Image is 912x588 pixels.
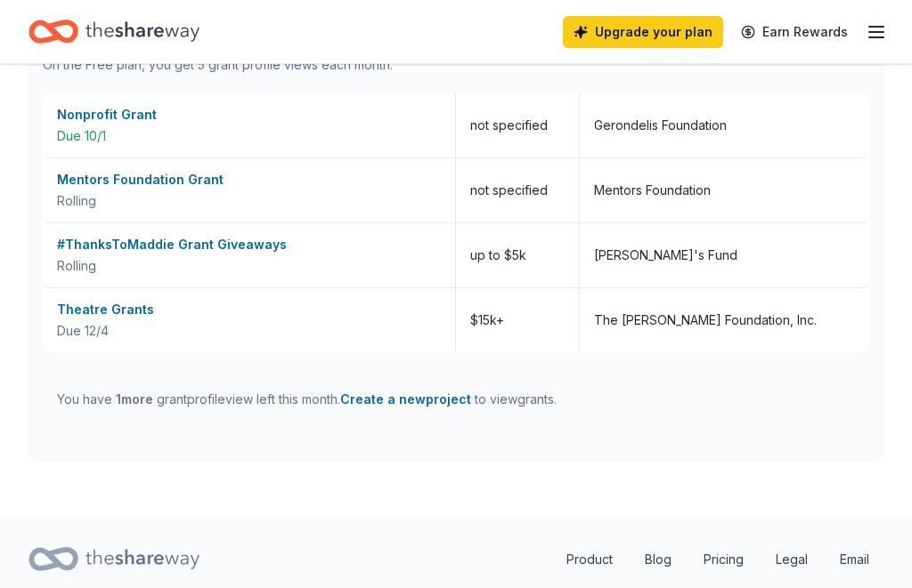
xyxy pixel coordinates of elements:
[594,115,727,136] div: Gerondelis Foundation
[340,389,471,410] button: Create a newproject
[340,391,557,407] span: to view grants .
[57,389,557,410] div: You have grant profile view left this month.
[57,125,441,147] div: Due 10/1
[116,391,153,407] span: 1 more
[730,16,859,48] a: Earn Rewards
[456,288,580,352] div: $15k+
[552,542,627,577] a: Product
[43,54,393,76] div: On the Free plan, you get 5 grant profile views each month.
[28,11,199,52] a: Home
[761,542,822,577] a: Legal
[456,223,580,287] div: up to $5k
[57,255,441,277] div: Rolling
[552,542,883,577] nav: quick links
[563,16,723,48] a: Upgrade your plan
[57,234,441,255] div: #ThanksToMaddie Grant Giveaways
[631,542,686,577] a: Blog
[594,180,711,201] div: Mentors Foundation
[594,245,737,266] div: [PERSON_NAME]'s Fund
[594,310,817,331] div: The [PERSON_NAME] Foundation, Inc.
[826,542,883,577] a: Email
[456,93,580,157] div: not specified
[57,104,441,125] div: Nonprofit Grant
[689,542,758,577] a: Pricing
[456,158,580,222] div: not specified
[57,320,441,342] div: Due 12/4
[57,299,441,320] div: Theatre Grants
[57,169,441,190] div: Mentors Foundation Grant
[57,190,441,212] div: Rolling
